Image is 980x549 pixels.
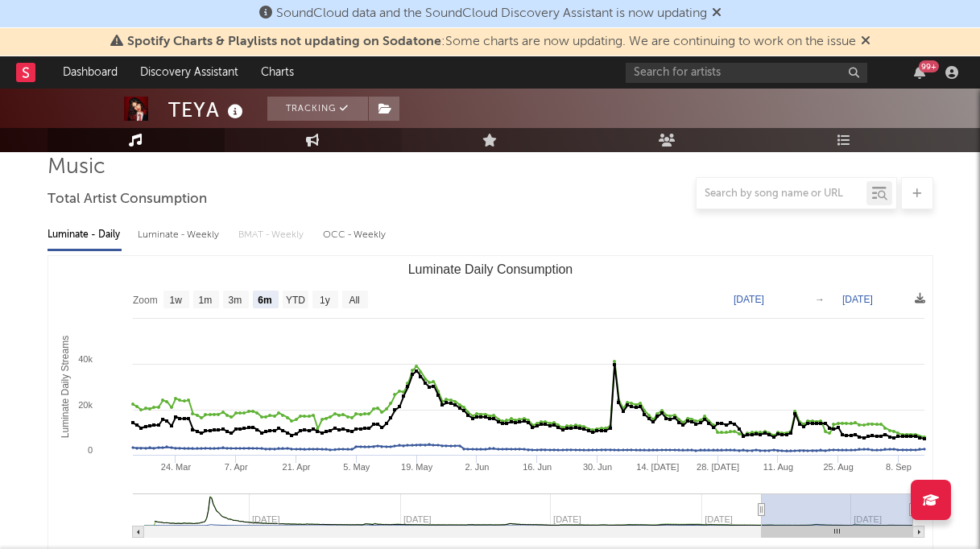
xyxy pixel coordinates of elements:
[343,462,370,472] text: 5. May
[523,462,552,472] text: 16. Jun
[823,462,853,472] text: 25. Aug
[734,294,764,305] text: [DATE]
[401,462,433,472] text: 19. May
[224,462,247,472] text: 7. Apr
[712,7,722,20] span: Dismiss
[465,462,489,472] text: 2. Jun
[407,262,573,276] text: Luminate Daily Consumption
[138,221,222,249] div: Luminate - Weekly
[842,294,873,305] text: [DATE]
[582,462,611,472] text: 30. Jun
[48,158,105,177] span: Music
[160,462,191,472] text: 24. Mar
[133,295,158,306] text: Zoom
[78,400,93,410] text: 20k
[250,56,305,89] a: Charts
[48,221,122,249] div: Luminate - Daily
[861,35,870,48] span: Dismiss
[59,336,70,438] text: Luminate Daily Streams
[285,295,304,306] text: YTD
[763,462,792,472] text: 11. Aug
[169,295,182,306] text: 1w
[198,295,212,306] text: 1m
[87,445,92,455] text: 0
[129,56,250,89] a: Discovery Assistant
[127,35,441,48] span: Spotify Charts & Playlists not updating on Sodatone
[919,60,939,72] div: 99 +
[815,294,825,305] text: →
[282,462,310,472] text: 21. Apr
[636,462,679,472] text: 14. [DATE]
[886,462,912,472] text: 8. Sep
[78,354,93,364] text: 40k
[626,63,867,83] input: Search for artists
[127,35,856,48] span: : Some charts are now updating. We are continuing to work on the issue
[52,56,129,89] a: Dashboard
[228,295,242,306] text: 3m
[276,7,707,20] span: SoundCloud data and the SoundCloud Discovery Assistant is now updating
[323,221,387,249] div: OCC - Weekly
[914,66,925,79] button: 99+
[697,462,739,472] text: 28. [DATE]
[267,97,368,121] button: Tracking
[320,295,330,306] text: 1y
[349,295,359,306] text: All
[697,188,866,200] input: Search by song name or URL
[168,97,247,123] div: TEYA
[258,295,271,306] text: 6m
